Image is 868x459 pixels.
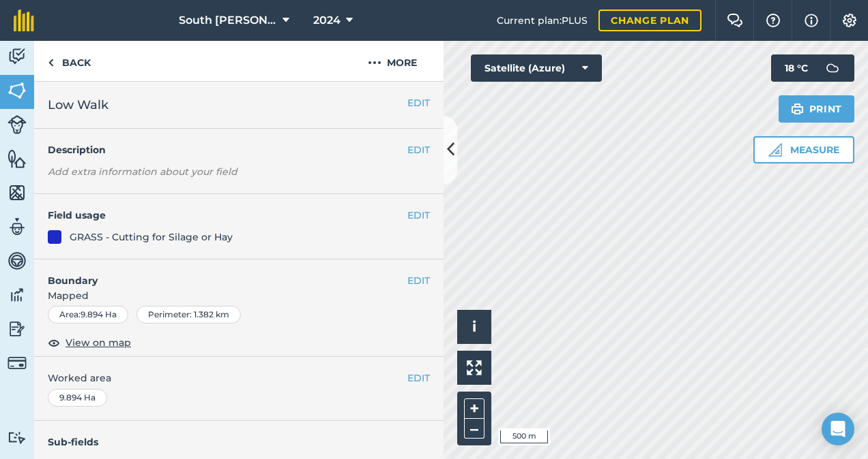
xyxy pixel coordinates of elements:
[368,54,381,71] img: svg+xml;base64,PHN2ZyB4bWxucz0iaHR0cDovL3d3dy53My5vcmcvMjAwMC9zdmciIHdpZHRoPSIyMCIgaGVpZ2h0PSIyNC...
[48,142,430,157] h4: Description
[66,335,131,350] span: View on map
[48,54,54,71] img: svg+xml;base64,PHN2ZyB4bWxucz0iaHR0cDovL3d3dy53My5vcmcvMjAwMC9zdmciIHdpZHRoPSI5IiBoZWlnaHQ9IjI0Ii...
[407,95,430,110] button: EDIT
[407,273,430,288] button: EDIT
[805,12,818,29] img: svg+xml;base64,PHN2ZyB4bWxucz0iaHR0cDovL3d3dy53My5vcmcvMjAwMC9zdmciIHdpZHRoPSIxNyIgaGVpZ2h0PSIxNy...
[464,398,484,419] button: +
[407,370,430,385] button: EDIT
[8,285,27,305] img: svg+xml;base64,PD94bWwgdmVyc2lvbj0iMS4wIiBlbmNvZGluZz0idXRmLTgiPz4KPCEtLSBHZW5lcmF0b3I6IEFkb2JlIE...
[8,217,27,237] img: svg+xml;base64,PD94bWwgdmVyc2lvbj0iMS4wIiBlbmNvZGluZz0idXRmLTgiPz4KPCEtLSBHZW5lcmF0b3I6IEFkb2JlIE...
[8,251,27,271] img: svg+xml;base64,PD94bWwgdmVyc2lvbj0iMS4wIiBlbmNvZGluZz0idXRmLTgiPz4KPCEtLSBHZW5lcmF0b3I6IEFkb2JlIE...
[48,208,407,223] h4: Field usage
[14,10,34,31] img: fieldmargin Logo
[822,413,854,445] div: Open Intercom Messenger
[768,143,782,157] img: Ruler icon
[8,115,27,134] img: svg+xml;base64,PD94bWwgdmVyc2lvbj0iMS4wIiBlbmNvZGluZz0idXRmLTgiPz4KPCEtLSBHZW5lcmF0b3I6IEFkb2JlIE...
[48,370,430,385] span: Worked area
[841,14,858,27] img: A cog icon
[464,419,484,439] button: –
[8,431,27,444] img: svg+xml;base64,PD94bWwgdmVyc2lvbj0iMS4wIiBlbmNvZGluZz0idXRmLTgiPz4KPCEtLSBHZW5lcmF0b3I6IEFkb2JlIE...
[8,148,27,169] img: svg+xml;base64,PHN2ZyB4bWxucz0iaHR0cDovL3d3dy53My5vcmcvMjAwMC9zdmciIHdpZHRoPSI1NiIgaGVpZ2h0PSI2MC...
[48,334,60,351] img: svg+xml;base64,PHN2ZyB4bWxucz0iaHR0cDovL3d3dy53My5vcmcvMjAwMC9zdmciIHdpZHRoPSIxOCIgaGVpZ2h0PSIyNC...
[136,306,241,323] div: Perimeter : 1.382 km
[407,208,430,223] button: EDIT
[765,14,781,27] img: A question mark icon
[467,360,482,375] img: Four arrows, one pointing top left, one top right, one bottom right and the last bottom left
[313,12,341,29] span: 2024
[457,310,491,344] button: i
[8,46,27,67] img: svg+xml;base64,PD94bWwgdmVyc2lvbj0iMS4wIiBlbmNvZGluZz0idXRmLTgiPz4KPCEtLSBHZW5lcmF0b3I6IEFkb2JlIE...
[34,288,444,303] span: Mapped
[48,334,131,351] button: View on map
[34,259,407,288] h4: Boundary
[727,14,743,27] img: Two speech bubbles overlapping with the left bubble in the forefront
[471,54,602,82] button: Satellite (Azure)
[48,389,107,407] div: 9.894 Ha
[497,13,588,28] span: Current plan : PLUS
[341,41,444,81] button: More
[8,319,27,339] img: svg+xml;base64,PD94bWwgdmVyc2lvbj0iMS4wIiBlbmNvZGluZz0idXRmLTgiPz4KPCEtLSBHZW5lcmF0b3I6IEFkb2JlIE...
[8,353,27,373] img: svg+xml;base64,PD94bWwgdmVyc2lvbj0iMS4wIiBlbmNvZGluZz0idXRmLTgiPz4KPCEtLSBHZW5lcmF0b3I6IEFkb2JlIE...
[779,95,855,123] button: Print
[179,12,277,29] span: South [PERSON_NAME]
[48,306,128,323] div: Area : 9.894 Ha
[598,10,701,31] a: Change plan
[407,142,430,157] button: EDIT
[34,41,104,81] a: Back
[70,229,233,244] div: GRASS - Cutting for Silage or Hay
[771,54,854,82] button: 18 °C
[791,101,804,117] img: svg+xml;base64,PHN2ZyB4bWxucz0iaHR0cDovL3d3dy53My5vcmcvMjAwMC9zdmciIHdpZHRoPSIxOSIgaGVpZ2h0PSIyNC...
[8,183,27,203] img: svg+xml;base64,PHN2ZyB4bWxucz0iaHR0cDovL3d3dy53My5vcmcvMjAwMC9zdmciIHdpZHRoPSI1NiIgaGVpZ2h0PSI2MC...
[785,54,808,82] span: 18 ° C
[48,95,108,114] span: Low Walk
[819,54,846,82] img: svg+xml;base64,PD94bWwgdmVyc2lvbj0iMS4wIiBlbmNvZGluZz0idXRmLTgiPz4KPCEtLSBHZW5lcmF0b3I6IEFkb2JlIE...
[34,434,444,449] h4: Sub-fields
[8,80,27,101] img: svg+xml;base64,PHN2ZyB4bWxucz0iaHR0cDovL3d3dy53My5vcmcvMjAwMC9zdmciIHdpZHRoPSI1NiIgaGVpZ2h0PSI2MC...
[753,136,854,163] button: Measure
[472,318,476,335] span: i
[48,165,237,178] em: Add extra information about your field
